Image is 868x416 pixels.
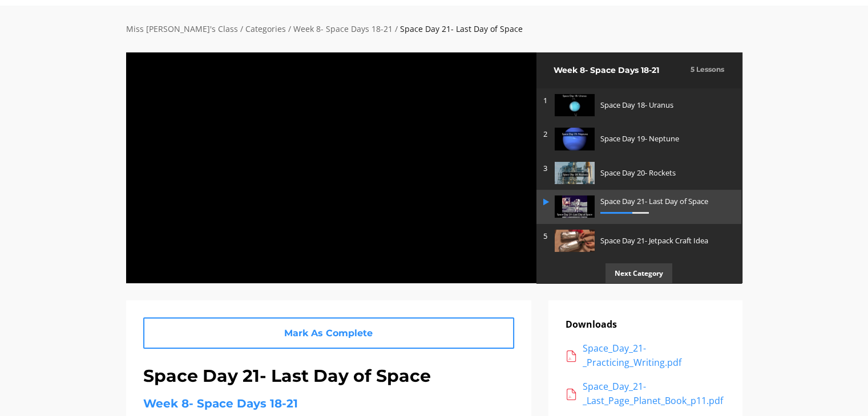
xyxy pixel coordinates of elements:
[536,190,742,224] a: Space Day 21- Last Day of Space
[543,128,549,140] p: 2
[605,263,672,283] p: Next Category
[536,122,742,156] a: 2 Space Day 19- Neptune
[543,95,549,107] p: 1
[536,88,742,122] a: 1 Space Day 18- Uranus
[566,341,725,370] a: Space_Day_21-_Practicing_Writing.pdf
[600,167,729,179] p: Space Day 20- Rockets
[143,397,298,410] a: Week 8- Space Days 18-21
[543,230,549,242] p: 5
[543,162,549,174] p: 3
[395,23,398,35] div: /
[600,133,729,145] p: Space Day 19- Neptune
[293,23,393,34] a: Week 8- Space Days 18-21
[566,389,577,400] img: acrobat.png
[691,64,724,75] h3: 5 Lessons
[126,23,238,34] a: Miss [PERSON_NAME]'s Class
[600,99,729,111] p: Space Day 18- Uranus
[240,23,243,35] div: /
[566,350,577,362] img: acrobat.png
[583,341,725,370] div: Space_Day_21-_Practicing_Writing.pdf
[566,317,725,332] p: Downloads
[143,362,514,390] h1: Space Day 21- Last Day of Space
[600,235,729,247] p: Space Day 21- Jetpack Craft Idea
[555,128,595,150] img: EfJnCsRwTu2fEAKtPLzt_34289812-26F2-4FAF-ADA3-2468B9594C2C.jpeg
[245,23,286,34] a: Categories
[583,380,725,409] div: Space_Day_21-_Last_Page_Planet_Book_p11.pdf
[566,380,725,409] a: Space_Day_21-_Last_Page_Planet_Book_p11.pdf
[600,195,729,207] p: Space Day 21- Last Day of Space
[143,317,514,349] a: Mark As Complete
[555,195,595,218] img: WPbLvjBjQPaBoouTvoTy_Image_10-27-21_at_2.32_PM.jpeg
[554,64,685,76] h2: Week 8- Space Days 18-21
[400,23,523,35] div: Space Day 21- Last Day of Space
[536,156,742,190] a: 3 Space Day 20- Rockets
[555,162,595,184] img: Bmege17lTWGyzGZoHrwN_Image_10-27-21_at_1.54_PM.jpeg
[555,94,595,116] img: wYxqPbRTB6AAnEehUxmw_339D5224-03E7-4BE8-8B06-3989E181228C.jpeg
[536,258,742,289] a: Next Category
[288,23,291,35] div: /
[555,230,595,252] img: af14c84c-e8a5-4ff7-958e-bd715608e9d6.jpg
[536,224,742,258] a: 5 Space Day 21- Jetpack Craft Idea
